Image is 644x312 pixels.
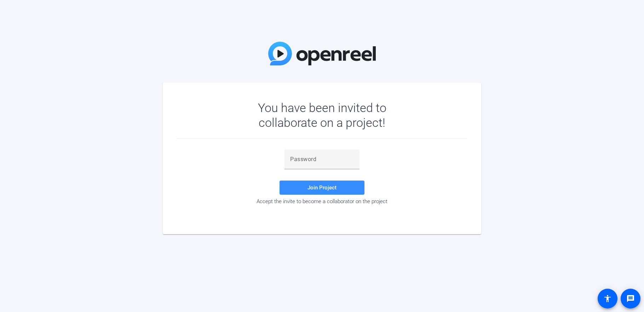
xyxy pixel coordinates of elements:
div: You have been invited to collaborate on a project! [237,100,407,130]
div: Accept the invite to become a collaborator on the project [177,198,467,205]
mat-icon: message [626,294,635,303]
span: Join Project [307,184,337,191]
img: OpenReel Logo [268,42,376,65]
button: Join Project [280,181,364,195]
input: Password [290,155,354,164]
mat-icon: accessibility [603,294,612,303]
